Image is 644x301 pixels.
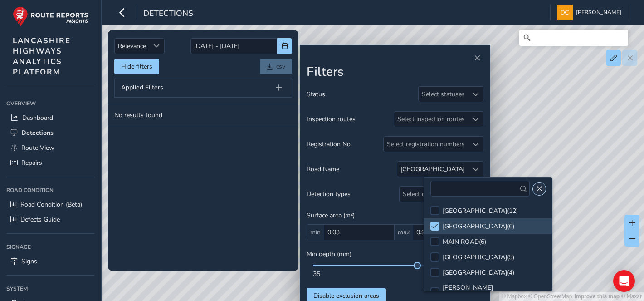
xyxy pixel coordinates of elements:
[613,270,635,292] div: Open Intercom Messenger
[443,222,514,231] div: [GEOGRAPHIC_DATA] ( 6 )
[6,97,95,110] div: Overview
[557,5,573,20] img: diamond-layout
[6,240,95,254] div: Signage
[21,143,54,152] span: Route View
[394,112,468,127] div: Select inspection routes
[115,39,149,54] span: Relevance
[307,190,351,198] span: Detection types
[307,64,483,80] h2: Filters
[471,52,483,64] button: Close
[557,5,624,20] button: [PERSON_NAME]
[21,158,42,167] span: Repairs
[443,268,514,277] div: [GEOGRAPHIC_DATA] ( 4 )
[307,115,356,123] span: Inspection routes
[20,200,82,209] span: Road Condition (Beta)
[419,87,468,102] div: Select statuses
[6,183,95,197] div: Road Condition
[307,165,339,173] span: Road Name
[20,215,60,224] span: Defects Guide
[114,59,159,74] button: Hide filters
[260,59,292,74] a: csv
[576,5,621,20] span: [PERSON_NAME]
[307,224,324,240] span: min
[384,137,468,152] div: Select registration numbers
[6,212,95,227] a: Defects Guide
[443,237,486,246] div: MAIN ROAD ( 6 )
[307,90,325,99] span: Status
[121,84,163,91] span: Applied Filters
[443,207,518,215] div: [GEOGRAPHIC_DATA] ( 12 )
[313,270,477,278] div: 35
[324,224,395,240] input: 0
[6,110,95,125] a: Dashboard
[149,39,164,54] div: Sort by Date
[400,165,465,173] div: [GEOGRAPHIC_DATA]
[307,250,351,258] span: Min depth (mm)
[307,211,355,220] span: Surface area (m²)
[108,104,298,126] td: No results found
[307,140,352,148] span: Registration No.
[143,8,193,20] span: Detections
[13,35,71,77] span: LANCASHIRE HIGHWAYS ANALYTICS PLATFORM
[6,155,95,170] a: Repairs
[533,183,546,195] button: Close
[6,140,95,155] a: Route View
[6,125,95,140] a: Detections
[413,224,483,240] input: 0
[21,257,37,266] span: Signs
[443,283,546,301] div: [PERSON_NAME][GEOGRAPHIC_DATA] ( 2 )
[6,197,95,212] a: Road Condition (Beta)
[6,254,95,269] a: Signs
[519,30,628,46] input: Search
[6,282,95,296] div: System
[22,113,53,122] span: Dashboard
[400,187,468,202] div: Select detection types
[395,224,413,240] span: max
[21,128,54,137] span: Detections
[443,253,514,262] div: [GEOGRAPHIC_DATA] ( 5 )
[13,6,88,27] img: rr logo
